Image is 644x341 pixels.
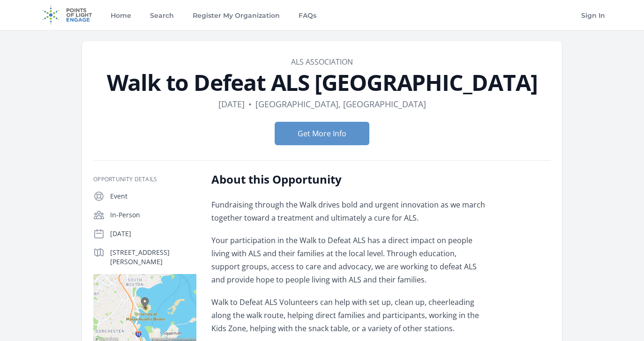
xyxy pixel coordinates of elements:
[255,97,426,111] dd: [GEOGRAPHIC_DATA], [GEOGRAPHIC_DATA]
[291,57,353,67] a: ALS Association
[218,97,245,111] dd: [DATE]
[211,234,486,286] p: Your participation in the Walk to Defeat ALS has a direct impact on people living with ALS and th...
[110,248,196,267] p: [STREET_ADDRESS][PERSON_NAME]
[275,122,369,145] button: Get More Info
[211,296,486,335] p: Walk to Defeat ALS Volunteers can help with set up, clean up, cheerleading along the walk route, ...
[110,192,196,201] p: Event
[211,198,486,224] p: Fundraising through the Walk drives bold and urgent innovation as we march together toward a trea...
[110,229,196,238] p: [DATE]
[93,71,551,94] h1: Walk to Defeat ALS [GEOGRAPHIC_DATA]
[93,176,196,183] h3: Opportunity Details
[110,210,196,220] p: In-Person
[211,172,486,187] h2: About this Opportunity
[248,97,252,111] div: •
